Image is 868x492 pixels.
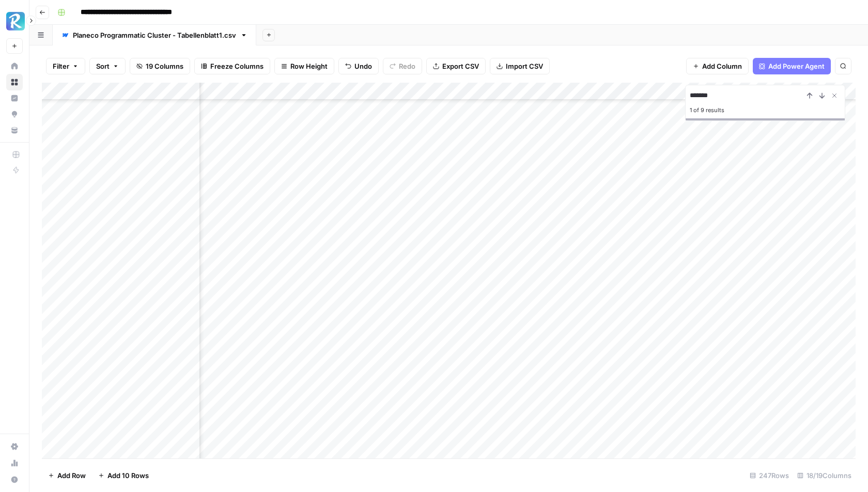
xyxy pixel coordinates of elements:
button: Add Column [686,58,749,74]
span: Add 10 Rows [107,470,149,481]
a: Usage [6,455,23,471]
a: Settings [6,438,23,455]
span: Add Row [57,470,86,481]
a: Opportunities [6,106,23,122]
button: Workspace: Radyant [6,8,23,34]
span: Export CSV [442,61,479,71]
div: 1 of 9 results [690,104,841,116]
a: Browse [6,74,23,90]
span: Sort [96,61,110,71]
a: Insights [6,90,23,106]
span: Filter [53,61,69,71]
button: Next Result [816,89,828,102]
div: Planeco Programmatic Cluster - Tabellenblatt1.csv [73,30,236,40]
div: 18/19 Columns [793,467,856,484]
span: Undo [354,61,372,71]
button: Help + Support [6,471,23,488]
a: Home [6,58,23,74]
button: Filter [46,58,85,74]
button: Add Power Agent [753,58,831,74]
button: Freeze Columns [194,58,270,74]
a: Planeco Programmatic Cluster - Tabellenblatt1.csv [53,25,256,45]
button: Export CSV [426,58,486,74]
button: 19 Columns [130,58,190,74]
button: Redo [383,58,422,74]
button: Sort [89,58,126,74]
button: Add 10 Rows [92,467,155,484]
button: Previous Result [803,89,816,102]
button: Add Row [42,467,92,484]
span: Add Column [702,61,742,71]
span: Freeze Columns [210,61,263,71]
span: Add Power Agent [768,61,825,71]
span: Import CSV [506,61,543,71]
button: Undo [338,58,379,74]
span: Row Height [290,61,328,71]
a: Your Data [6,122,23,139]
button: Close Search [828,89,841,102]
button: Row Height [274,58,334,74]
span: 19 Columns [146,61,183,71]
img: Radyant Logo [6,12,25,30]
span: Redo [399,61,415,71]
div: 247 Rows [746,467,793,484]
button: Import CSV [490,58,550,74]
